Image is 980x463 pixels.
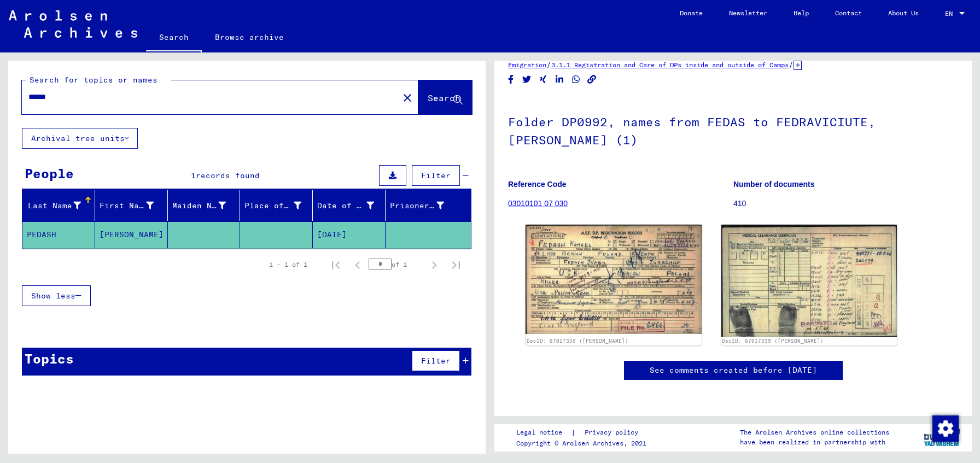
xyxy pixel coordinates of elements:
[269,260,307,269] div: 1 – 1 of 1
[586,73,598,86] button: Copy link
[95,190,168,221] mat-header-cell: First Name
[244,197,315,214] div: Place of Birth
[25,349,74,368] div: Topics
[740,437,889,447] p: have been realized in partnership with
[508,199,568,208] a: 03010101 07 030
[428,92,460,103] span: Search
[418,80,472,114] button: Search
[412,350,460,371] button: Filter
[516,427,571,438] a: Legal notice
[390,197,458,214] div: Prisoner #
[9,10,137,38] img: Arolsen_neg.svg
[538,73,549,86] button: Share on Xing
[932,415,958,441] div: Change consent
[313,221,386,248] mat-cell: [DATE]
[30,75,157,85] mat-label: Search for topics or names
[516,438,651,448] p: Copyright © Arolsen Archives, 2021
[932,415,959,442] img: Change consent
[650,365,817,376] a: See comments created before [DATE]
[412,165,460,186] button: Filter
[172,197,240,214] div: Maiden Name
[22,221,95,248] mat-cell: PEDASH
[570,73,582,86] button: Share on WhatsApp
[526,225,702,334] img: 001.jpg
[396,86,418,108] button: Clear
[317,197,388,214] div: Date of Birth
[722,338,824,344] a: DocID: 67017339 ([PERSON_NAME])
[22,190,95,221] mat-header-cell: Last Name
[733,180,815,189] b: Number of documents
[401,91,414,104] mat-icon: close
[423,254,445,276] button: Next page
[240,190,313,221] mat-header-cell: Place of Birth
[576,427,651,438] a: Privacy policy
[554,73,565,86] button: Share on LinkedIn
[191,171,196,180] span: 1
[740,427,889,437] p: The Arolsen Archives online collections
[317,200,374,212] div: Date of Birth
[27,200,81,212] div: Last Name
[921,424,962,451] img: yv_logo.png
[202,24,297,50] a: Browse archive
[172,200,226,212] div: Maiden Name
[733,198,958,209] p: 410
[527,338,628,344] a: DocID: 67017339 ([PERSON_NAME])
[369,259,423,269] div: of 1
[508,180,567,189] b: Reference Code
[244,200,301,212] div: Place of Birth
[347,254,369,276] button: Previous page
[22,285,91,306] button: Show less
[22,128,138,149] button: Archival tree units
[789,60,794,69] span: /
[146,24,202,52] a: Search
[421,356,451,366] span: Filter
[521,73,533,86] button: Share on Twitter
[31,291,75,301] span: Show less
[546,60,551,69] span: /
[945,10,957,17] span: EN
[386,190,471,221] mat-header-cell: Prisoner #
[445,254,467,276] button: Last page
[27,197,95,214] div: Last Name
[196,171,260,180] span: records found
[551,61,789,69] a: 3.1.1 Registration and Care of DPs inside and outside of Camps
[505,73,517,86] button: Share on Facebook
[508,97,958,163] h1: Folder DP0992, names from FEDAS to FEDRAVICIUTE, [PERSON_NAME] (1)
[721,225,897,336] img: 002.jpg
[325,254,347,276] button: First page
[95,221,168,248] mat-cell: [PERSON_NAME]
[100,197,167,214] div: First Name
[313,190,386,221] mat-header-cell: Date of Birth
[390,200,444,212] div: Prisoner #
[100,200,154,212] div: First Name
[168,190,241,221] mat-header-cell: Maiden Name
[516,427,651,438] div: |
[421,171,451,180] span: Filter
[25,163,74,183] div: People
